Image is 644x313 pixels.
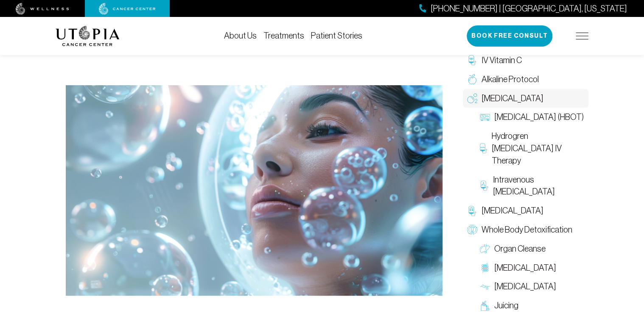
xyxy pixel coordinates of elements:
[482,92,543,105] span: [MEDICAL_DATA]
[463,201,588,220] a: [MEDICAL_DATA]
[476,258,588,277] a: [MEDICAL_DATA]
[99,3,156,15] img: cancer center
[480,263,490,273] img: Colon Therapy
[482,205,543,217] span: [MEDICAL_DATA]
[476,170,588,202] a: Intravenous [MEDICAL_DATA]
[311,31,362,40] a: Patient Stories
[482,224,572,236] span: Whole Body Detoxification
[467,93,477,103] img: Oxygen Therapy
[463,220,588,239] a: Whole Body Detoxification
[480,112,490,122] img: Hyperbaric Oxygen Therapy (HBOT)
[467,74,477,84] img: Alkaline Protocol
[476,108,588,127] a: [MEDICAL_DATA] (HBOT)
[467,206,477,216] img: Chelation Therapy
[467,224,477,235] img: Whole Body Detoxification
[263,31,304,40] a: Treatments
[480,282,490,292] img: Lymphatic Massage
[480,301,490,311] img: Juicing
[480,143,487,153] img: Hydrogren Peroxide IV Therapy
[476,127,588,170] a: Hydrogren [MEDICAL_DATA] IV Therapy
[66,85,442,296] img: Oxygen Therapy
[463,51,588,70] a: IV Vitamin C
[482,54,522,66] span: IV Vitamin C
[576,33,588,39] img: icon-hamburger
[467,55,477,65] img: IV Vitamin C
[463,70,588,89] a: Alkaline Protocol
[480,180,489,191] img: Intravenous Ozone Therapy
[224,31,257,40] a: About Us
[463,89,588,108] a: [MEDICAL_DATA]
[476,239,588,258] a: Organ Cleanse
[419,3,627,15] a: [PHONE_NUMBER] | [GEOGRAPHIC_DATA], [US_STATE]
[467,25,552,47] button: Book Free Consult
[56,26,120,46] img: logo
[480,244,490,254] img: Organ Cleanse
[16,3,69,15] img: wellness
[431,3,627,15] span: [PHONE_NUMBER] | [GEOGRAPHIC_DATA], [US_STATE]
[476,277,588,296] a: [MEDICAL_DATA]
[482,73,539,86] span: Alkaline Protocol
